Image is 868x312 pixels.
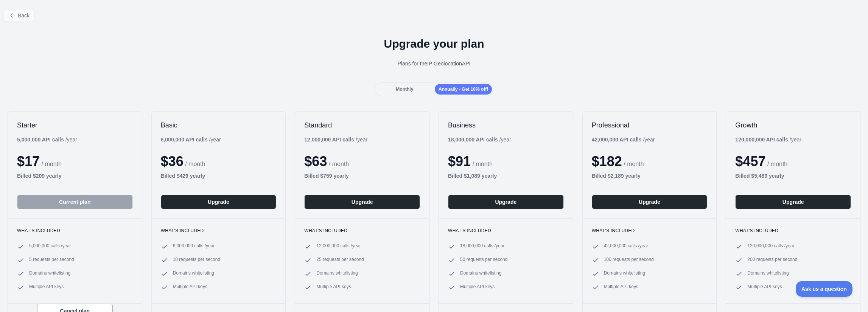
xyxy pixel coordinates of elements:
iframe: Toggle Customer Support [796,281,853,297]
div: / year [448,136,511,143]
h2: Standard [304,121,420,130]
h2: Professional [592,121,708,130]
b: 42,000,000 API calls [592,137,642,143]
b: 12,000,000 API calls [304,137,354,143]
h2: Business [448,121,564,130]
b: 18,000,000 API calls [448,137,498,143]
div: / year [592,136,655,143]
div: / year [304,136,367,143]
